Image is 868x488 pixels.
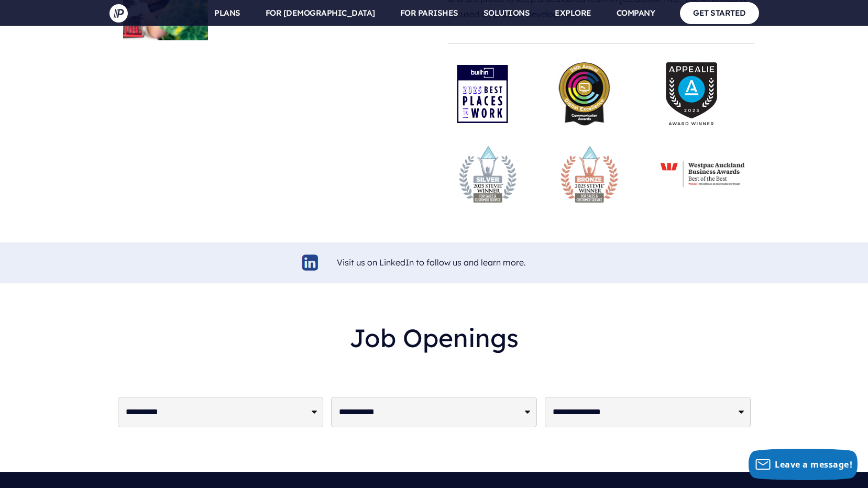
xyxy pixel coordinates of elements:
[456,65,509,123] img: award-badge-2025
[749,449,858,480] button: Leave a message!
[337,257,526,268] a: Visit us on LinkedIn to follow us and learn more.
[775,459,852,470] span: Leave a message!
[660,62,723,125] img: Appealie-logo-2023
[558,143,621,206] img: stevie-bronze
[301,253,320,272] img: linkedin-logo
[680,2,759,24] a: GET STARTED
[558,62,611,126] img: pp_press_awards-1
[660,160,745,188] img: WABA-2022.jpg
[456,143,519,206] img: stevie-silver
[118,315,751,361] h2: Job Openings
[123,57,208,139] img: Screenshot 2024-07-26 at 1.51.14 PM
[225,31,412,168] img: Screenshot 2024-07-26 at 1.51.33 PM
